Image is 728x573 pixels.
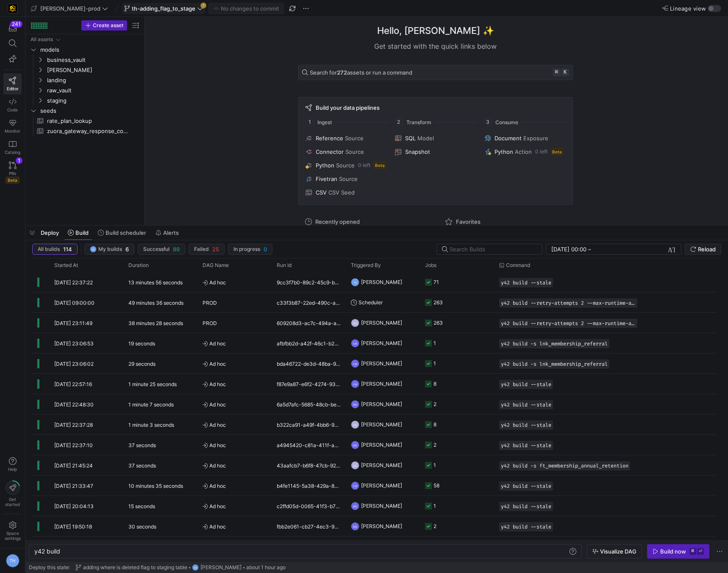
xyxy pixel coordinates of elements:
span: y42 build --retry-attempts 2 --max-runtime-all 1h [501,300,636,306]
span: Command [506,262,530,268]
span: [DATE] 19:50:18 [54,523,92,530]
span: Editor [7,86,19,91]
span: Build scheduler [106,229,146,236]
div: CM [351,359,359,368]
span: Ad hoc [203,476,267,496]
span: [PERSON_NAME] [361,516,402,536]
span: Jobs [425,262,436,268]
span: Ad hoc [203,374,267,394]
div: Press SPACE to select this row. [32,537,717,557]
button: adding where is deleted flag to staging tableTH[PERSON_NAME]about 1 hour ago [73,562,288,573]
y42-duration: 38 minutes 28 seconds [128,320,183,326]
strong: 272 [337,69,347,76]
span: PROD [203,313,217,333]
span: [PERSON_NAME] [361,476,402,495]
a: Monitor [3,116,22,137]
button: THMy builds6 [84,244,134,255]
a: https://storage.googleapis.com/y42-prod-data-exchange/images/uAsz27BndGEK0hZWDFeOjoxA7jCwgK9jE472... [3,1,22,16]
div: Press SPACE to select this row. [32,313,717,333]
span: PRs [9,171,16,176]
button: In progress0 [228,244,272,255]
span: Create asset [93,22,123,28]
span: Monitor [5,128,20,134]
span: Ad hoc [203,415,267,435]
span: Beta [6,177,19,184]
div: a4945420-c81a-411f-a94a-b6227a35c98f [272,435,346,455]
div: 2 [433,435,436,455]
span: y42 build --stale [501,422,551,428]
span: Triggered By [351,262,381,268]
span: about 1 hour ago [246,565,286,570]
span: Build your data pipelines [316,104,380,111]
span: Python [495,148,513,155]
span: [DATE] 23:06:02 [54,361,94,367]
y42-duration: 37 seconds [128,442,156,448]
span: y42 build --retry-attempts 2 --max-runtime-all 1h [501,320,636,326]
a: zuora_gateway_response_codes​​​​​​ [29,126,141,136]
div: 1 [433,496,436,516]
span: Ad hoc [203,354,267,374]
span: y42 build -s lnk_membership_referral [501,361,608,367]
div: 43aafcb7-b6f8-47cb-92ed-ea29a1e8a503 [272,455,346,475]
div: Press SPACE to select this row. [32,516,717,537]
input: Search Builds [450,246,535,253]
div: Press SPACE to select this row. [32,496,717,516]
button: SQLModel [393,133,478,143]
button: Snapshot [393,147,478,157]
button: Visualize DAG [587,544,642,559]
button: Reload [685,244,721,255]
img: https://storage.googleapis.com/y42-prod-data-exchange/images/uAsz27BndGEK0hZWDFeOjoxA7jCwgK9jE472... [8,4,17,13]
span: Ad hoc [203,496,267,516]
span: Source [345,148,364,155]
span: Space settings [5,531,21,541]
span: 114 [63,246,72,253]
span: seeds [40,106,139,116]
div: Press SPACE to select this row. [32,414,717,435]
div: TH [90,246,97,253]
div: c2ffd05d-0065-41f3-b702-62240ce2f4e4 [272,496,346,516]
span: Exposure [523,135,548,142]
div: fbb2e061-cb27-4ec3-906b-b052282cc7d3 [272,516,346,536]
span: [PERSON_NAME] [361,435,402,455]
kbd: ⌘ [553,69,561,76]
span: Action [515,148,532,155]
span: SQL [405,135,416,142]
span: [DATE] 09:00:00 [54,300,94,306]
span: Ad hoc [203,334,267,353]
span: My builds [98,246,122,252]
div: Build now [660,548,686,555]
span: y42 build -s lnk_membership_referral [501,341,608,347]
span: y42 build --stale [501,524,551,530]
input: Start datetime [551,246,586,253]
div: Press SPACE to select this row. [29,116,141,126]
span: Build [75,229,89,236]
span: rate_plan_lookup​​​​​​ [47,116,131,126]
span: Python [316,162,334,169]
span: [PERSON_NAME] [361,374,402,394]
div: 609208d3-ac7c-494a-a930-4ef434077d41 [272,313,346,333]
span: staging [47,96,139,106]
div: 8 [433,414,436,434]
span: [DATE] 22:57:16 [54,381,92,387]
span: 0 [264,246,267,253]
span: 0 left [358,162,370,168]
span: [PERSON_NAME] [47,65,139,75]
div: e65214f1-a78b-432c-a27f-a88c41a16c97 [272,537,346,556]
div: Press SPACE to select this row. [32,394,717,414]
button: TH [3,552,22,570]
div: MN [351,441,359,449]
div: All assets [31,36,53,42]
span: PROD [203,293,217,313]
div: Press SPACE to select this row. [29,106,141,116]
button: Help [3,453,22,476]
y42-duration: 37 seconds [128,462,156,469]
div: 263 [433,292,443,312]
button: Build scheduler [94,225,150,240]
span: Recently opened [315,218,360,225]
span: landing [47,75,139,85]
div: NS [351,420,359,429]
div: 71 [433,272,439,292]
button: Successful89 [138,244,185,255]
div: MN [351,400,359,409]
span: [DATE] 22:37:10 [54,442,93,448]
